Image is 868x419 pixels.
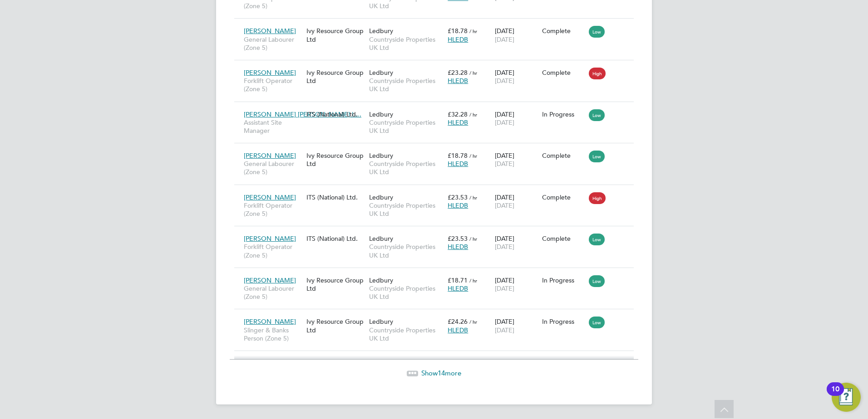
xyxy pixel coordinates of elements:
span: / hr [469,152,477,159]
span: Countryside Properties UK Ltd [369,243,443,259]
span: High [589,192,606,204]
span: £23.53 [448,193,468,201]
span: Ledbury [369,317,393,326]
div: 10 [831,389,839,401]
span: Countryside Properties UK Ltd [369,326,443,342]
div: Ivy Resource Group Ltd [304,272,367,297]
div: Complete [542,68,585,77]
a: [PERSON_NAME]General Labourer (Zone 5)Ivy Resource Group LtdLedburyCountryside Properties UK Ltd£... [242,22,634,29]
a: [PERSON_NAME]General Labourer (Zone 5)Ivy Resource Group LtdLedburyCountryside Properties UK Ltd£... [242,146,634,154]
span: Ledbury [369,110,393,118]
span: / hr [469,277,477,284]
span: HLEDB [448,77,468,85]
div: Ivy Resource Group Ltd [304,22,367,48]
div: In Progress [542,317,585,326]
span: Countryside Properties UK Ltd [369,201,443,218]
span: Low [589,317,605,328]
span: Countryside Properties UK Ltd [369,284,443,301]
span: / hr [469,111,477,118]
span: Slinger & Banks Person (Zone 5) [244,326,302,342]
div: [DATE] [493,22,540,48]
span: HLEDB [448,284,468,292]
span: [DATE] [495,118,514,127]
span: [DATE] [495,201,514,209]
a: [PERSON_NAME]Forklift Operator (Zone 5)ITS (National) Ltd.LedburyCountryside Properties UK Ltd£23... [242,188,634,196]
span: £18.78 [448,27,468,35]
span: [PERSON_NAME] [244,317,296,326]
div: Ivy Resource Group Ltd [304,64,367,89]
span: [DATE] [495,160,514,168]
div: [DATE] [493,313,540,338]
span: £24.26 [448,317,468,326]
span: / hr [469,69,477,76]
span: Low [589,275,605,287]
span: £23.28 [448,68,468,77]
span: Ledbury [369,68,393,77]
span: Ledbury [369,234,393,243]
span: [DATE] [495,326,514,334]
div: Complete [542,27,585,35]
span: £23.53 [448,234,468,243]
span: Forklift Operator (Zone 5) [244,77,302,93]
div: [DATE] [493,272,540,297]
div: Ivy Resource Group Ltd [304,147,367,172]
span: £18.71 [448,276,468,284]
span: [DATE] [495,243,514,251]
span: Assistant Site Manager [244,118,302,135]
span: [DATE] [495,77,514,85]
div: ITS (National) Ltd. [304,189,367,206]
span: Countryside Properties UK Ltd [369,35,443,52]
span: Forklift Operator (Zone 5) [244,243,302,259]
span: General Labourer (Zone 5) [244,160,302,176]
div: Complete [542,234,585,243]
span: [PERSON_NAME] [244,234,296,243]
span: High [589,68,606,79]
span: / hr [469,194,477,201]
span: / hr [469,235,477,242]
span: Ledbury [369,193,393,201]
span: £18.78 [448,151,468,160]
span: Countryside Properties UK Ltd [369,77,443,93]
span: Ledbury [369,276,393,284]
div: Complete [542,151,585,160]
span: [PERSON_NAME] [244,27,296,35]
span: Low [589,234,605,245]
div: [DATE] [493,230,540,255]
span: Show more [421,369,461,377]
span: [PERSON_NAME] [244,276,296,284]
div: [DATE] [493,106,540,131]
span: Countryside Properties UK Ltd [369,118,443,135]
div: [DATE] [493,64,540,89]
span: [DATE] [495,35,514,44]
div: ITS (National) Ltd. [304,230,367,247]
span: HLEDB [448,201,468,209]
span: Low [589,109,605,121]
a: [PERSON_NAME]Forklift Operator (Zone 5)Ivy Resource Group LtdLedburyCountryside Properties UK Ltd... [242,63,634,71]
div: In Progress [542,276,585,284]
span: Forklift Operator (Zone 5) [244,201,302,218]
span: HLEDB [448,35,468,44]
span: [PERSON_NAME] [244,151,296,160]
span: General Labourer (Zone 5) [244,35,302,52]
span: HLEDB [448,118,468,127]
span: General Labourer (Zone 5) [244,284,302,301]
span: Low [589,151,605,162]
span: [DATE] [495,284,514,292]
span: HLEDB [448,160,468,168]
div: [DATE] [493,147,540,172]
span: HLEDB [448,326,468,334]
div: ITS (National) Ltd. [304,106,367,123]
span: [PERSON_NAME] [244,193,296,201]
a: [PERSON_NAME]Forklift Operator (Zone 5)ITS (National) Ltd.LedburyCountryside Properties UK Ltd£23... [242,229,634,237]
button: Open Resource Center, 10 new notifications [832,383,861,412]
span: / hr [469,318,477,325]
span: [PERSON_NAME] [244,68,296,77]
span: Ledbury [369,151,393,160]
a: [PERSON_NAME]General Labourer (Zone 5)Ivy Resource Group LtdLedburyCountryside Properties UK Ltd£... [242,271,634,279]
div: [DATE] [493,189,540,214]
span: Countryside Properties UK Ltd [369,160,443,176]
span: HLEDB [448,243,468,251]
span: 14 [438,369,445,377]
span: Low [589,26,605,38]
a: [PERSON_NAME] [PERSON_NAME] L…Assistant Site ManagerITS (National) Ltd.LedburyCountryside Propert... [242,105,634,113]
